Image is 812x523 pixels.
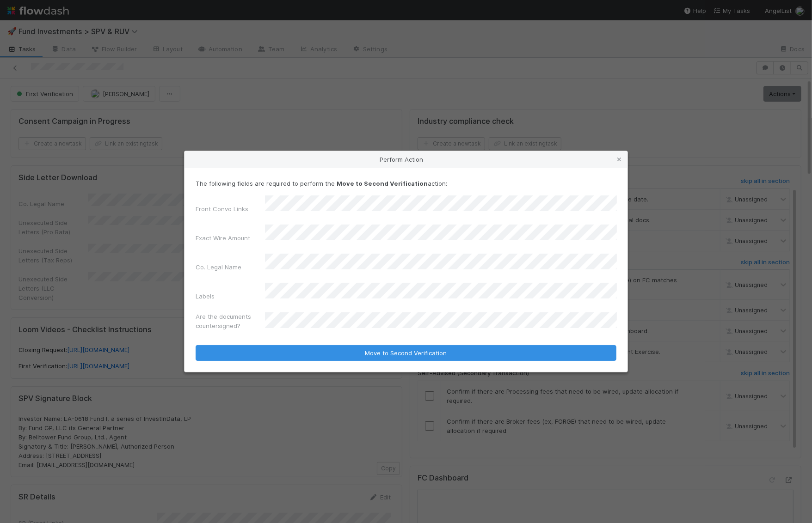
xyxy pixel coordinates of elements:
[196,204,248,213] label: Front Convo Links
[196,312,265,330] label: Are the documents countersigned?
[185,151,627,168] div: Perform Action
[196,292,215,301] label: Labels
[196,233,250,243] label: Exact Wire Amount
[196,179,616,188] p: The following fields are required to perform the action:
[196,345,616,361] button: Move to Second Verification
[196,262,241,272] label: Co. Legal Name
[337,180,428,187] strong: Move to Second Verification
